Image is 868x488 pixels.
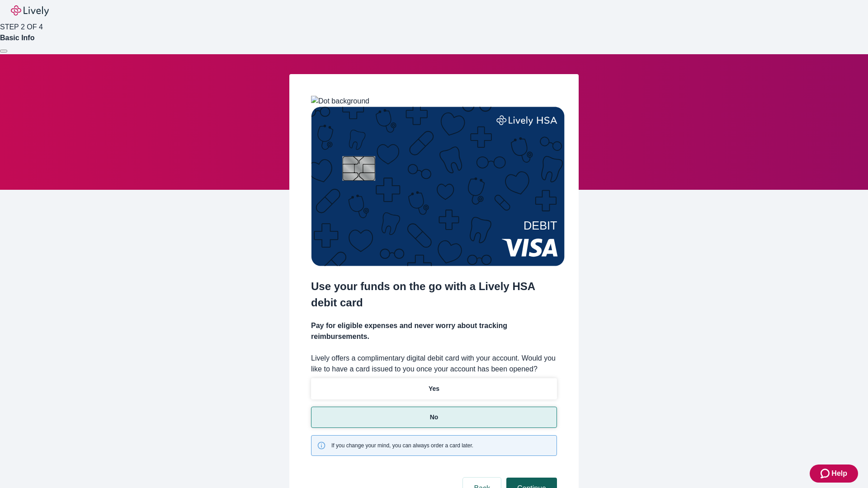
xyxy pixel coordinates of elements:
label: Lively offers a complimentary digital debit card with your account. Would you like to have a card... [311,353,557,375]
button: Zendesk support iconHelp [810,465,858,483]
span: Help [831,468,847,479]
p: Yes [429,384,439,394]
h4: Pay for eligible expenses and never worry about tracking reimbursements. [311,320,557,342]
button: No [311,407,557,428]
img: Lively [11,5,49,16]
img: Dot background [311,96,369,107]
button: Yes [311,378,557,399]
img: Debit card [311,107,565,266]
p: No [430,413,439,422]
h2: Use your funds on the go with a Lively HSA debit card [311,278,557,311]
span: If you change your mind, you can always order a card later. [331,441,473,450]
svg: Zendesk support icon [821,468,831,479]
